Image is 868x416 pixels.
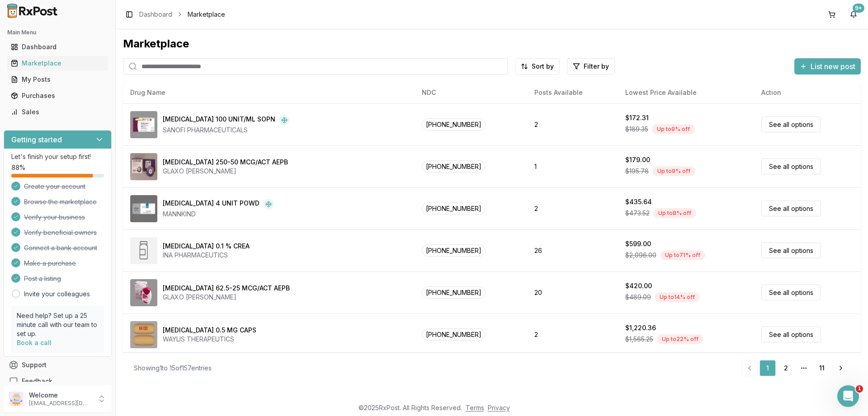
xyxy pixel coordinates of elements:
[527,103,618,145] td: 2
[11,163,25,172] span: 88 %
[163,210,274,219] div: MANNKIND
[4,56,112,70] button: Marketplace
[618,82,754,103] th: Lowest Price Available
[567,58,615,75] button: Filter by
[11,152,104,161] p: Let's finish your setup first!
[652,124,695,134] div: Up to 9 % off
[11,42,104,51] div: Dashboard
[761,117,821,132] a: See all options
[17,311,99,338] p: Need help? Set up a 25 minute call with our team to set up.
[163,126,290,135] div: SANOFI PHARMACEUTICALS
[837,385,859,407] iframe: Intercom live chat
[123,37,861,51] div: Marketplace
[4,4,61,18] img: RxPost Logo
[422,244,486,257] span: [PHONE_NUMBER]
[123,82,415,103] th: Drug Name
[7,55,108,71] a: Marketplace
[761,201,821,216] a: See all options
[515,58,560,75] button: Sort by
[625,125,648,134] span: $189.35
[7,29,108,36] h2: Main Menu
[625,335,653,344] span: $1,565.25
[130,195,157,222] img: Afrezza 4 UNIT POWD
[29,400,92,407] p: [EMAIL_ADDRESS][DOMAIN_NAME]
[17,339,52,346] a: Book a call
[130,153,157,180] img: Advair Diskus 250-50 MCG/ACT AEPB
[24,259,76,268] span: Make a purchase
[625,281,652,290] div: $420.00
[22,377,52,386] span: Feedback
[11,108,104,117] div: Sales
[527,145,618,187] td: 1
[584,62,609,71] span: Filter by
[853,4,864,13] div: 9+
[9,392,24,406] img: User avatar
[422,160,486,173] span: [PHONE_NUMBER]
[794,63,861,72] a: List new post
[660,250,705,260] div: Up to 71 % off
[163,115,275,126] div: [MEDICAL_DATA] 100 UNIT/ML SOPN
[759,360,776,376] a: 1
[846,7,861,22] button: 9+
[163,293,290,302] div: GLAXO [PERSON_NAME]
[761,243,821,258] a: See all options
[4,357,112,373] button: Support
[4,72,112,87] button: My Posts
[134,364,212,373] div: Showing 1 to 15 of 157 entries
[163,326,256,335] div: [MEDICAL_DATA] 0.5 MG CAPS
[422,202,486,215] span: [PHONE_NUMBER]
[754,82,861,103] th: Action
[652,166,695,176] div: Up to 9 % off
[778,360,794,376] a: 2
[527,187,618,229] td: 2
[625,209,650,218] span: $473.52
[163,158,288,167] div: [MEDICAL_DATA] 250-50 MCG/ACT AEPB
[794,58,861,75] button: List new post
[11,59,104,68] div: Marketplace
[422,286,486,299] span: [PHONE_NUMBER]
[163,284,290,293] div: [MEDICAL_DATA] 62.5-25 MCG/ACT AEPB
[422,328,486,341] span: [PHONE_NUMBER]
[625,323,656,332] div: $1,220.36
[527,271,618,313] td: 20
[24,197,97,206] span: Browse the marketplace
[24,213,85,222] span: Verify your business
[163,167,288,176] div: GLAXO [PERSON_NAME]
[761,327,821,342] a: See all options
[11,134,62,145] h3: Getting started
[625,293,651,302] span: $489.09
[130,237,157,264] img: Amcinonide 0.1 % CREA
[761,285,821,300] a: See all options
[832,360,850,376] a: Go to next page
[24,243,97,252] span: Connect a bank account
[29,391,92,400] p: Welcome
[139,10,172,19] a: Dashboard
[625,251,656,260] span: $2,096.00
[415,82,527,103] th: NDC
[130,321,157,348] img: Avodart 0.5 MG CAPS
[163,199,259,210] div: [MEDICAL_DATA] 4 UNIT POWD
[7,88,108,104] a: Purchases
[625,197,652,206] div: $435.64
[657,334,703,344] div: Up to 22 % off
[527,82,618,103] th: Posts Available
[4,373,112,389] button: Feedback
[163,242,250,251] div: [MEDICAL_DATA] 0.1 % CREA
[7,71,108,88] a: My Posts
[11,75,104,84] div: My Posts
[625,113,649,122] div: $172.31
[4,89,112,103] button: Purchases
[7,39,108,55] a: Dashboard
[527,313,618,355] td: 2
[761,159,821,174] a: See all options
[4,40,112,54] button: Dashboard
[7,104,108,120] a: Sales
[655,292,700,302] div: Up to 14 % off
[466,404,484,411] a: Terms
[811,61,855,72] span: List new post
[139,10,225,19] nav: breadcrumb
[188,10,225,19] span: Marketplace
[163,335,256,344] div: WAYLIS THERAPEUTICS
[11,91,104,100] div: Purchases
[625,155,650,164] div: $179.00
